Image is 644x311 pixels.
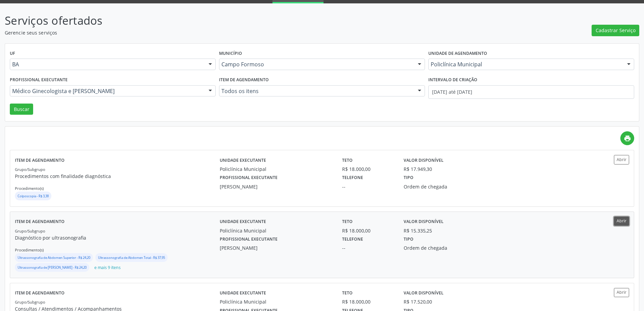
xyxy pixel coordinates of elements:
span: BA [12,61,202,68]
label: Item de agendamento [15,217,65,227]
button: Abrir [614,217,629,226]
button: Abrir [614,155,629,164]
div: R$ 18.000,00 [342,298,394,305]
div: [PERSON_NAME] [220,244,333,251]
small: Grupo/Subgrupo [15,228,45,234]
div: Policlínica Municipal [220,298,333,305]
small: Colposcopia - R$ 3,38 [18,194,49,198]
label: Valor disponível [404,155,444,165]
div: [PERSON_NAME] [220,183,333,190]
label: Unidade executante [220,217,266,227]
label: Tipo [404,173,413,183]
label: Teto [342,288,353,298]
label: Unidade de agendamento [428,48,487,59]
small: Grupo/Subgrupo [15,299,45,305]
div: Policlínica Municipal [220,227,333,234]
span: Campo Formoso [221,61,411,68]
label: Valor disponível [404,288,444,298]
label: Unidade executante [220,155,266,165]
small: Ultrassonografia de Abdomen Total - R$ 37,95 [98,256,165,260]
p: Procedimentos com finalidade diagnóstica [15,173,220,180]
span: Todos os itens [221,88,411,94]
label: Tipo [404,234,413,245]
div: -- [342,244,394,251]
label: Telefone [342,173,363,183]
input: Selecione um intervalo [428,85,634,99]
span: Cadastrar Serviço [596,27,636,34]
small: Ultrassonografia de Abdomen Superior - R$ 24,20 [18,256,90,260]
a: print [620,131,634,145]
label: UF [10,48,15,59]
div: Ordem de chegada [404,244,486,251]
label: Teto [342,155,353,165]
small: Grupo/Subgrupo [15,167,45,172]
i: print [624,135,631,142]
button: Abrir [614,288,629,297]
div: R$ 15.335,25 [404,227,432,234]
p: Gerencie seus serviços [5,29,449,36]
label: Profissional executante [220,173,278,183]
div: R$ 17.949,30 [404,165,432,173]
small: Ultrassonografia de [PERSON_NAME] - R$ 24,20 [18,265,87,270]
label: Intervalo de criação [428,75,477,85]
label: Item de agendamento [15,155,65,165]
span: Policlínica Municipal [431,61,620,68]
label: Profissional executante [220,234,278,245]
button: Buscar [10,104,33,115]
div: R$ 18.000,00 [342,227,394,234]
small: Procedimento(s) [15,186,44,191]
div: R$ 18.000,00 [342,165,394,173]
label: Telefone [342,234,363,245]
small: Procedimento(s) [15,247,44,252]
div: R$ 17.520,00 [404,298,432,305]
label: Profissional executante [10,75,68,85]
label: Item de agendamento [15,288,65,298]
label: Teto [342,217,353,227]
label: Unidade executante [220,288,266,298]
p: Serviços ofertados [5,12,449,29]
button: Cadastrar Serviço [592,25,639,36]
label: Valor disponível [404,217,444,227]
label: Item de agendamento [219,75,269,85]
div: Policlínica Municipal [220,165,333,173]
div: -- [342,183,394,190]
div: Ordem de chegada [404,183,486,190]
span: Médico Ginecologista e [PERSON_NAME] [12,88,202,94]
label: Município [219,48,242,59]
button: e mais 9 itens [92,263,123,272]
p: Diagnóstico por ultrasonografia [15,234,220,241]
